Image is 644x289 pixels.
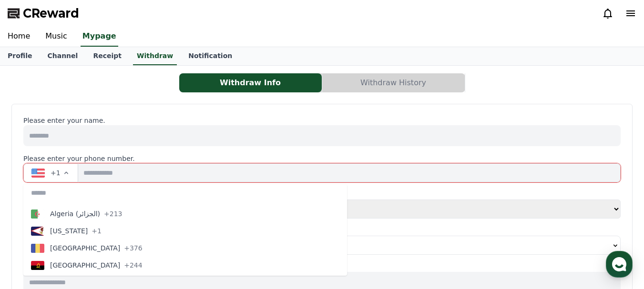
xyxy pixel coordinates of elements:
[63,210,123,234] a: Messages
[85,47,129,65] a: Receipt
[179,73,322,92] a: Withdraw Info
[141,224,164,232] span: Settings
[133,47,177,65] a: Withdraw
[123,210,183,234] a: Settings
[104,209,122,219] span: +213
[23,222,347,239] button: [US_STATE] +1
[23,257,347,274] button: [GEOGRAPHIC_DATA] +244
[3,210,63,234] a: Home
[23,154,621,163] p: Please enter your phone number.
[181,47,240,65] a: Notification
[50,209,100,219] span: Algeria (‫الجزائر‬‎)
[322,73,465,92] a: Withdraw History
[322,73,465,92] button: Withdraw History
[38,27,75,47] a: Music
[23,205,347,222] button: Algeria (‫الجزائر‬‎) +213
[50,226,88,236] span: [US_STATE]
[81,27,118,47] a: Mypage
[24,224,41,232] span: Home
[40,47,85,65] a: Channel
[51,168,61,178] span: +1
[92,226,102,236] span: +1
[23,116,621,125] p: Please enter your name.
[23,6,79,21] span: CReward
[179,73,322,92] button: Withdraw Info
[50,243,120,253] span: [GEOGRAPHIC_DATA]
[79,225,107,232] span: Messages
[50,260,120,270] span: [GEOGRAPHIC_DATA]
[124,260,142,270] span: +244
[23,239,347,257] button: [GEOGRAPHIC_DATA] +376
[8,6,79,21] a: CReward
[124,243,142,253] span: +376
